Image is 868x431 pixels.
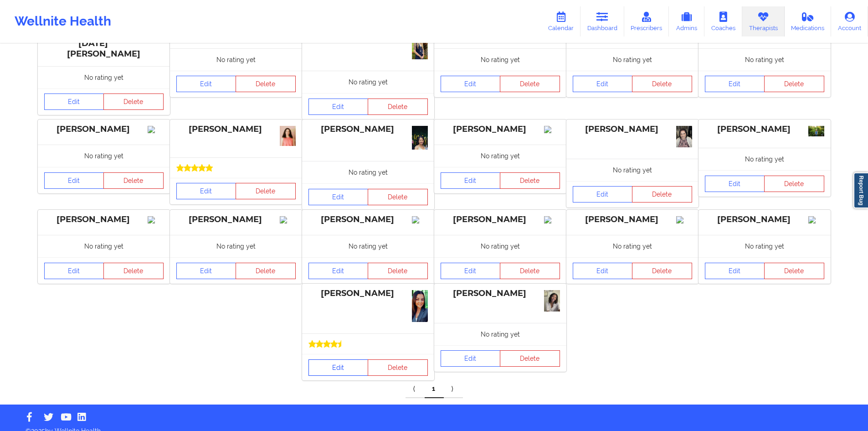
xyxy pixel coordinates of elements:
[566,48,699,71] div: No rating yet
[441,172,501,189] a: Edit
[302,161,434,183] div: No rating yet
[176,124,296,135] div: [PERSON_NAME]
[38,66,170,88] div: No rating yet
[541,6,580,36] a: Calendar
[764,176,824,192] button: Delete
[566,159,699,181] div: No rating yet
[368,263,428,279] button: Delete
[412,126,428,150] img: 2DB70001-6C16-497B-823F-EA8F437AC576.jpeg
[705,176,765,192] a: Edit
[676,126,692,147] img: 4ca0f19d-7cfb-4d33-bf96-8aa0a05ebe4cimage000000.jpeg
[176,183,236,199] a: Edit
[412,216,428,223] img: Image%2Fplaceholer-image.png
[441,124,560,135] div: [PERSON_NAME]
[441,76,501,92] a: Edit
[170,48,302,71] div: No rating yet
[44,93,104,110] a: Edit
[742,6,785,36] a: Therapists
[580,6,624,36] a: Dashboard
[573,214,692,225] div: [PERSON_NAME]
[44,124,164,135] div: [PERSON_NAME]
[280,126,296,146] img: d26363f5-d082-4b46-bf65-7590dfbb1f33_8d2a11d6-3d14-4018-9879-cffc9be95b3fUntitled+design+(4).png
[573,76,633,92] a: Edit
[44,28,164,59] div: [PERSON_NAME] [DATE][PERSON_NAME]
[699,235,831,257] div: No rating yet
[632,263,692,279] button: Delete
[705,76,765,92] a: Edit
[236,76,296,92] button: Delete
[441,214,560,225] div: [PERSON_NAME]
[500,172,560,189] button: Delete
[831,6,868,36] a: Account
[148,216,164,223] img: Image%2Fplaceholer-image.png
[103,263,164,279] button: Delete
[853,172,868,208] a: Report Bug
[500,263,560,279] button: Delete
[573,124,692,135] div: [PERSON_NAME]
[441,288,560,299] div: [PERSON_NAME]
[705,263,765,279] a: Edit
[406,380,425,398] a: Previous item
[103,93,164,110] button: Delete
[785,6,832,36] a: Medications
[441,263,501,279] a: Edit
[699,48,831,71] div: No rating yet
[573,263,633,279] a: Edit
[434,323,566,345] div: No rating yet
[176,76,236,92] a: Edit
[176,214,296,225] div: [PERSON_NAME]
[632,76,692,92] button: Delete
[441,350,501,367] a: Edit
[103,172,164,189] button: Delete
[425,380,444,398] a: 1
[44,214,164,225] div: [PERSON_NAME]
[302,71,434,93] div: No rating yet
[764,263,824,279] button: Delete
[308,124,428,135] div: [PERSON_NAME]
[632,186,692,203] button: Delete
[308,189,369,205] a: Edit
[705,214,824,225] div: [PERSON_NAME]
[170,235,302,257] div: No rating yet
[808,216,824,223] img: Image%2Fplaceholer-image.png
[699,148,831,170] div: No rating yet
[544,216,560,223] img: Image%2Fplaceholer-image.png
[406,380,463,398] div: Pagination Navigation
[308,288,428,299] div: [PERSON_NAME]
[412,290,428,322] img: cb14a1ab-914d-4fc4-a02b-25090c877c92_7d65e419-e379-4fe7-b559-9bdb5ad8243cE37EEBAE-8EE9-41F7-92BF-...
[44,172,104,189] a: Edit
[434,145,566,167] div: No rating yet
[704,6,742,36] a: Coaches
[308,263,369,279] a: Edit
[705,124,824,135] div: [PERSON_NAME]
[280,216,296,223] img: Image%2Fplaceholer-image.png
[624,6,669,36] a: Prescribers
[566,235,699,257] div: No rating yet
[544,290,560,312] img: 71690317249__F181CB4B-9739-4EF8-A3D7-6E338EDAA9A3.fullsizerender.jpeg
[236,263,296,279] button: Delete
[44,263,104,279] a: Edit
[308,214,428,225] div: [PERSON_NAME]
[500,76,560,92] button: Delete
[302,235,434,257] div: No rating yet
[148,126,164,133] img: Image%2Fplaceholer-image.png
[368,99,428,115] button: Delete
[764,76,824,92] button: Delete
[500,350,560,367] button: Delete
[808,126,824,136] img: z1S1xgtenm8gJZ0YM3kMKRdV4YhyzMIiwz6gbcKnRX4.jpeg
[308,359,369,376] a: Edit
[368,189,428,205] button: Delete
[38,235,170,257] div: No rating yet
[176,263,236,279] a: Edit
[236,183,296,199] button: Delete
[368,359,428,376] button: Delete
[573,186,633,203] a: Edit
[38,145,170,167] div: No rating yet
[434,235,566,257] div: No rating yet
[544,126,560,133] img: Image%2Fplaceholer-image.png
[308,99,369,115] a: Edit
[412,30,428,59] img: b5543806-f58f-4acd-b6e1-be4879fd711a_Brianna_Doran_Professional_Photo.jpeg
[669,6,704,36] a: Admins
[444,380,463,398] a: Next item
[676,216,692,223] img: Image%2Fplaceholer-image.png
